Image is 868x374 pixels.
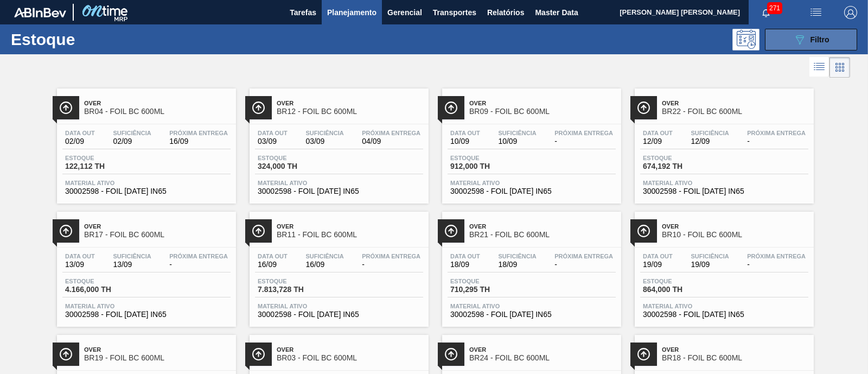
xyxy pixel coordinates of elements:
a: ÍconeOverBR21 - FOIL BC 600MLData out18/09Suficiência18/09Próxima Entrega-Estoque710,295 THMateri... [434,204,627,327]
span: Estoque [643,278,719,284]
span: Over [277,223,423,230]
span: 912,000 TH [450,162,526,170]
span: 18/09 [450,261,480,269]
span: 13/09 [113,261,151,269]
span: Material ativo [643,180,806,186]
img: Ícone [252,224,265,238]
span: BR17 - FOIL BC 600ML [84,231,231,239]
span: Transportes [433,6,476,19]
span: 7.813,728 TH [258,286,334,294]
span: Over [469,346,616,353]
a: ÍconeOverBR11 - FOIL BC 600MLData out16/09Suficiência16/09Próxima Entrega-Estoque7.813,728 THMate... [241,204,434,327]
span: Próxima Entrega [362,253,420,259]
span: 710,295 TH [450,286,526,294]
img: Ícone [59,347,73,361]
span: 4.166,000 TH [65,286,141,294]
span: Suficiência [113,130,151,136]
span: BR12 - FOIL BC 600ML [277,107,423,116]
span: 864,000 TH [643,286,719,294]
span: Over [662,346,808,353]
span: 16/09 [305,261,343,269]
img: Ícone [59,101,73,115]
span: Data out [258,130,288,136]
span: 03/09 [305,137,343,145]
h1: Estoque [11,33,168,46]
span: Data out [65,253,95,259]
span: 271 [767,2,782,14]
span: 30002598 - FOIL BC 600 IN65 [450,187,613,195]
span: Over [662,223,808,230]
span: BR24 - FOIL BC 600ML [469,354,616,362]
span: Planejamento [327,6,376,19]
span: Suficiência [498,253,536,259]
a: ÍconeOverBR17 - FOIL BC 600MLData out13/09Suficiência13/09Próxima Entrega-Estoque4.166,000 THMate... [49,204,241,327]
img: Logout [844,6,857,19]
span: Data out [65,130,95,136]
span: 122,112 TH [65,162,141,170]
span: Data out [643,253,673,259]
span: Master Data [535,6,578,19]
button: Filtro [765,29,857,50]
span: 12/09 [691,137,729,145]
button: Notificações [749,5,783,20]
span: 13/09 [65,261,95,269]
span: Suficiência [691,130,729,136]
span: BR18 - FOIL BC 600ML [662,354,808,362]
img: Ícone [444,347,458,361]
span: Suficiência [305,253,343,259]
span: Tarefas [290,6,316,19]
a: ÍconeOverBR10 - FOIL BC 600MLData out19/09Suficiência19/09Próxima Entrega-Estoque864,000 THMateri... [627,204,819,327]
span: Over [84,223,231,230]
span: Over [84,346,231,353]
span: 02/09 [113,137,151,145]
span: Over [277,100,423,106]
span: Material ativo [65,303,228,309]
span: Próxima Entrega [362,130,420,136]
img: Ícone [444,224,458,238]
span: Próxima Entrega [169,253,228,259]
img: Ícone [252,101,265,115]
div: Visão em Cards [829,57,850,78]
a: ÍconeOverBR09 - FOIL BC 600MLData out10/09Suficiência10/09Próxima Entrega-Estoque912,000 THMateri... [434,80,627,204]
span: Estoque [450,155,526,161]
span: BR19 - FOIL BC 600ML [84,354,231,362]
span: 30002598 - FOIL BC 600 IN65 [65,310,228,319]
img: userActions [809,6,822,19]
span: 30002598 - FOIL BC 600 IN65 [258,187,420,195]
span: Filtro [810,35,829,44]
span: - [747,261,806,269]
span: Relatórios [487,6,524,19]
span: 03/09 [258,137,288,145]
span: 16/09 [169,137,228,145]
img: Ícone [252,347,265,361]
span: 30002598 - FOIL BC 600 IN65 [450,310,613,319]
span: Estoque [450,278,526,284]
span: Estoque [258,278,334,284]
span: Material ativo [258,180,420,186]
span: BR11 - FOIL BC 600ML [277,231,423,239]
span: 324,000 TH [258,162,334,170]
a: ÍconeOverBR04 - FOIL BC 600MLData out02/09Suficiência02/09Próxima Entrega16/09Estoque122,112 THMa... [49,80,241,204]
span: BR09 - FOIL BC 600ML [469,107,616,116]
span: 10/09 [498,137,536,145]
span: Material ativo [65,180,228,186]
span: - [554,137,613,145]
span: Data out [258,253,288,259]
img: Ícone [637,347,650,361]
span: - [747,137,806,145]
img: Ícone [637,224,650,238]
span: Estoque [65,278,141,284]
span: - [169,261,228,269]
span: Material ativo [450,303,613,309]
span: 674,192 TH [643,162,719,170]
a: ÍconeOverBR12 - FOIL BC 600MLData out03/09Suficiência03/09Próxima Entrega04/09Estoque324,000 THMa... [241,80,434,204]
span: 19/09 [643,261,673,269]
img: TNhmsLtSVTkK8tSr43FrP2fwEKptu5GPRR3wAAAABJRU5ErkJggg== [14,8,66,17]
span: Data out [643,130,673,136]
span: 30002598 - FOIL BC 600 IN65 [65,187,228,195]
div: Visão em Lista [809,57,829,78]
img: Ícone [444,101,458,115]
span: 19/09 [691,261,729,269]
span: Próxima Entrega [169,130,228,136]
span: Over [662,100,808,106]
